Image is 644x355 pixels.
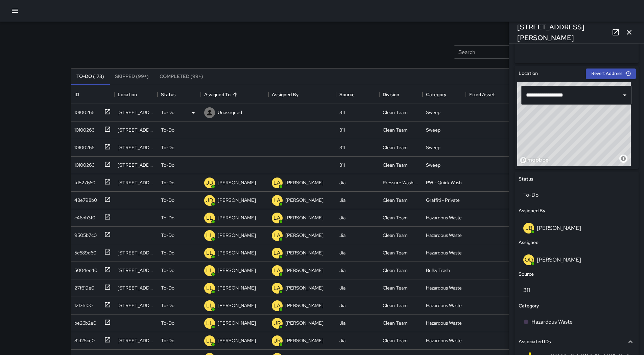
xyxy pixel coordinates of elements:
div: PW - Quick Wash [426,179,462,186]
div: Sweep [426,127,440,133]
div: Clean Team [383,144,408,151]
div: Clean Team [383,127,408,133]
button: To-Do (173) [71,69,110,85]
p: LA [273,267,281,275]
p: To-Do [161,109,174,116]
div: Hazardous Waste [426,284,462,291]
p: LL [206,302,213,310]
p: [PERSON_NAME] [285,284,324,291]
p: LL [206,267,213,275]
div: 1586 Market Street [118,127,154,133]
div: Hazardous Waste [426,337,462,344]
div: Category [423,85,466,104]
div: Bulky Trash [426,267,450,274]
div: Jia [339,337,345,344]
p: LA [273,284,281,292]
div: c48bb3f0 [72,212,95,221]
div: Clean Team [383,302,408,309]
div: Source [336,85,379,104]
div: Hazardous Waste [426,249,462,256]
p: JR [274,337,281,345]
p: LA [273,214,281,222]
div: 10100266 [72,124,94,133]
div: 66 Grove Street [118,179,154,186]
div: ID [71,85,114,104]
div: 311 [339,144,345,151]
p: [PERSON_NAME] [285,267,324,274]
p: To-Do [161,267,174,274]
div: be26b2e0 [72,317,96,326]
div: Jia [339,284,345,291]
p: [PERSON_NAME] [218,302,256,309]
p: LA [273,231,281,240]
p: Unassigned [218,109,242,116]
div: fd527660 [72,176,95,186]
div: 48e798b0 [72,194,97,203]
div: Clean Team [383,267,408,274]
p: [PERSON_NAME] [218,197,256,203]
p: To-Do [161,320,174,326]
div: Location [114,85,158,104]
div: Sweep [426,109,440,116]
p: [PERSON_NAME] [285,320,324,326]
p: LA [273,249,281,257]
p: To-Do [161,214,174,221]
div: 10100266 [72,106,94,116]
div: Clean Team [383,232,408,239]
div: 311 [339,162,345,168]
p: [PERSON_NAME] [218,320,256,326]
p: [PERSON_NAME] [218,249,256,256]
div: 27f619e0 [72,282,94,291]
div: 171 Grove Street [118,267,154,274]
div: Sweep [426,144,440,151]
div: Source [339,85,355,104]
div: 311 [339,127,345,133]
p: LA [273,302,281,310]
p: [PERSON_NAME] [285,197,324,203]
div: Clean Team [383,284,408,291]
div: 9505b7c0 [72,229,97,239]
p: LL [206,284,213,292]
p: [PERSON_NAME] [218,232,256,239]
p: LL [206,231,213,240]
div: Jia [339,320,345,326]
div: Hazardous Waste [426,214,462,221]
p: LA [273,196,281,204]
div: 165 Grove Street [118,337,154,344]
div: Status [161,85,176,104]
div: Jia [339,267,345,274]
div: 10100266 [72,159,94,168]
div: Fixed Asset [469,85,495,104]
p: To-Do [161,232,174,239]
div: Clean Team [383,249,408,256]
div: Sweep [426,162,440,168]
div: Fixed Asset [466,85,509,104]
p: [PERSON_NAME] [285,232,324,239]
div: Status [158,85,201,104]
p: LL [206,337,213,345]
div: Jia [339,302,345,309]
div: 5004ec40 [72,264,97,274]
p: [PERSON_NAME] [218,179,256,186]
div: Jia [339,179,345,186]
p: JD [206,196,213,204]
div: 81d25ce0 [72,334,95,344]
div: Hazardous Waste [426,302,462,309]
p: To-Do [161,144,174,151]
p: To-Do [161,302,174,309]
button: Skipped (99+) [110,69,154,85]
p: LL [206,214,213,222]
div: Division [379,85,423,104]
p: [PERSON_NAME] [218,267,256,274]
div: Category [426,85,446,104]
p: To-Do [161,284,174,291]
p: LA [273,179,281,187]
div: Location [118,85,137,104]
div: Clean Team [383,214,408,221]
div: 5c689d60 [72,247,96,256]
div: Clean Team [383,337,408,344]
div: Hazardous Waste [426,232,462,239]
div: 311 [339,109,345,116]
button: Completed (99+) [154,69,209,85]
div: 66 Grove Street [118,144,154,151]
